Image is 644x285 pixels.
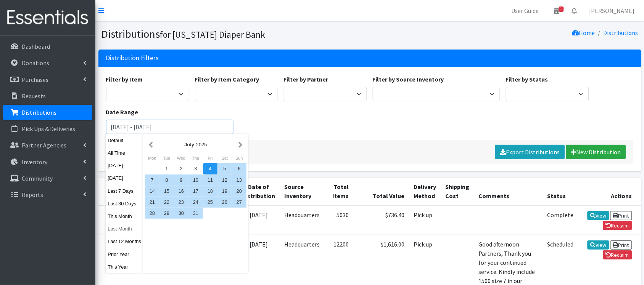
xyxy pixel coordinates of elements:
[22,175,53,182] p: Community
[506,75,548,84] label: Filter by Status
[3,154,92,170] a: Inventory
[474,178,543,205] th: Comments
[106,54,159,62] h3: Distribution Filters
[543,178,578,205] th: Status
[548,3,566,18] a: 1
[232,163,246,174] div: 6
[559,6,564,12] span: 1
[3,72,92,87] a: Purchases
[22,59,49,67] p: Donations
[217,163,232,174] div: 5
[232,175,246,186] div: 13
[506,3,545,18] a: User Guide
[22,43,50,50] p: Dashboard
[3,187,92,202] a: Reports
[572,29,595,37] a: Home
[159,153,174,163] div: Tuesday
[106,135,143,146] button: Default
[3,39,92,54] a: Dashboard
[409,205,441,235] td: Pick up
[159,175,174,186] div: 8
[106,120,234,134] input: January 1, 2011 - December 31, 2011
[159,163,174,174] div: 1
[188,153,203,163] div: Thursday
[196,142,207,147] span: 2025
[106,186,143,197] button: Last 7 Days
[217,153,232,163] div: Saturday
[22,141,66,149] p: Partner Agencies
[203,197,217,208] div: 25
[22,92,46,100] p: Requests
[145,153,159,163] div: Monday
[174,175,188,186] div: 9
[566,145,626,159] a: New Distribution
[217,186,232,197] div: 19
[232,186,246,197] div: 20
[3,105,92,120] a: Distributions
[3,5,92,30] img: HumanEssentials
[354,178,409,205] th: Total Value
[106,147,143,159] button: All Time
[217,175,232,186] div: 12
[106,198,143,209] button: Last 30 Days
[610,240,632,250] a: Print
[188,208,203,219] div: 31
[22,158,47,166] p: Inventory
[588,240,609,250] a: View
[441,178,474,205] th: Shipping Cost
[280,205,325,235] td: Headquarters
[604,29,638,37] a: Distributions
[325,178,354,205] th: Total Items
[145,197,159,208] div: 21
[174,197,188,208] div: 23
[101,27,367,41] h1: Distributions
[495,145,565,159] a: Export Distributions
[106,211,143,222] button: This Month
[3,121,92,136] a: Pick Ups & Deliveries
[373,75,444,84] label: Filter by Source Inventory
[232,153,246,163] div: Sunday
[543,205,578,235] td: Complete
[409,178,441,205] th: Delivery Method
[588,211,609,220] a: View
[22,191,43,199] p: Reports
[280,178,325,205] th: Source Inventory
[188,197,203,208] div: 24
[188,186,203,197] div: 17
[3,55,92,70] a: Donations
[22,76,48,83] p: Purchases
[174,208,188,219] div: 30
[159,186,174,197] div: 15
[22,125,76,133] p: Pick Ups & Deliveries
[106,75,143,84] label: Filter by Item
[98,205,129,235] td: 96093
[174,163,188,174] div: 2
[106,173,143,184] button: [DATE]
[203,175,217,186] div: 11
[188,163,203,174] div: 3
[106,223,143,234] button: Last Month
[578,178,641,205] th: Actions
[145,186,159,197] div: 14
[22,109,56,116] p: Distributions
[238,205,280,235] td: [DATE]
[195,75,259,84] label: Filter by Item Category
[603,221,632,230] a: Reclaim
[106,236,143,247] button: Last 12 Months
[284,75,328,84] label: Filter by Partner
[610,211,632,220] a: Print
[583,3,641,18] a: [PERSON_NAME]
[3,171,92,186] a: Community
[174,186,188,197] div: 16
[232,197,246,208] div: 27
[203,153,217,163] div: Friday
[325,205,354,235] td: 5030
[106,107,138,117] label: Date Range
[203,163,217,174] div: 4
[184,142,194,147] strong: July
[3,138,92,153] a: Partner Agencies
[188,175,203,186] div: 10
[98,178,129,205] th: ID
[159,197,174,208] div: 22
[145,208,159,219] div: 28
